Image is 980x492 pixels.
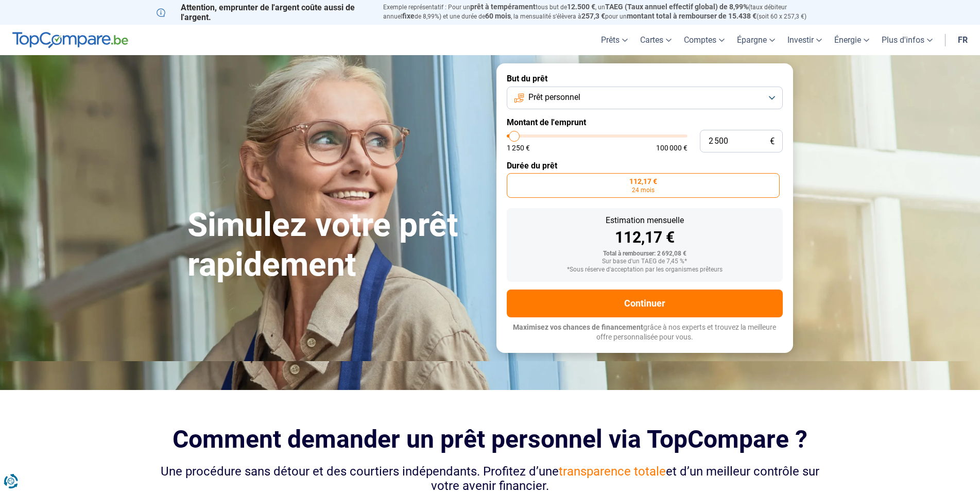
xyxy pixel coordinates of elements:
a: Énergie [828,25,875,55]
span: 60 mois [485,12,511,20]
button: Prêt personnel [507,87,783,109]
span: prêt à tempérament [470,3,536,11]
img: TopCompare [12,32,128,48]
div: 112,17 € [515,230,775,245]
label: Durée du prêt [507,161,783,171]
button: Continuer [507,290,783,317]
span: 12.500 € [567,3,595,11]
a: Investir [781,25,828,55]
p: Attention, emprunter de l'argent coûte aussi de l'argent. [157,3,371,22]
p: Exemple représentatif : Pour un tous but de , un (taux débiteur annuel de 8,99%) et une durée de ... [383,3,824,21]
a: Comptes [678,25,731,55]
span: TAEG (Taux annuel effectif global) de 8,99% [605,3,748,11]
p: grâce à nos experts et trouvez la meilleure offre personnalisée pour vous. [507,323,783,343]
span: 257,3 € [581,12,605,20]
a: Cartes [634,25,678,55]
span: montant total à rembourser de 15.438 € [627,12,757,20]
div: Sur base d'un TAEG de 7,45 %* [515,258,775,265]
span: 24 mois [632,187,655,193]
div: Total à rembourser: 2 692,08 € [515,250,775,258]
a: fr [952,25,974,55]
span: € [770,137,775,146]
span: 100 000 € [656,144,687,151]
h1: Simulez votre prêt rapidement [187,206,484,285]
span: Prêt personnel [528,92,580,103]
span: transparence totale [559,464,666,479]
span: Maximisez vos chances de financement [513,323,643,331]
span: 1 250 € [507,144,530,151]
a: Plus d'infos [875,25,939,55]
label: But du prêt [507,74,783,83]
h2: Comment demander un prêt personnel via TopCompare ? [157,425,824,453]
span: fixe [402,12,415,20]
a: Prêts [595,25,634,55]
span: 112,17 € [629,178,657,185]
div: *Sous réserve d'acceptation par les organismes prêteurs [515,266,775,274]
div: Estimation mensuelle [515,216,775,225]
a: Épargne [731,25,781,55]
label: Montant de l'emprunt [507,117,783,127]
